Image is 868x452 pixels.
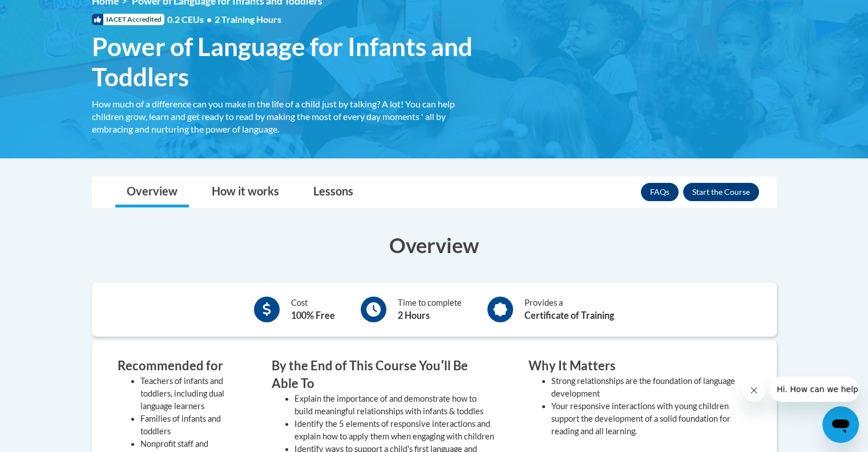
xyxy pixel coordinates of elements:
[291,310,335,321] b: 100% Free
[528,357,751,375] h3: Why It Matters
[742,379,765,402] iframe: Close message
[207,14,212,25] span: •
[822,406,859,443] iframe: Button to launch messaging window
[115,177,189,207] a: Overview
[683,183,759,201] button: Enroll
[140,413,237,438] li: Families of infants and toddlers
[118,357,237,375] h3: Recommended for
[200,177,290,207] a: How it works
[92,31,486,92] span: Power of Language for Infants and Toddlers
[294,418,494,443] li: Identify the 5 elements of responsive interactions and explain how to apply them when engaging wi...
[398,310,430,321] b: 2 Hours
[272,357,494,393] h3: By the End of This Course Youʹll Be Able To
[302,177,365,207] a: Lessons
[291,297,335,322] div: Cost
[92,231,777,259] h3: Overview
[92,14,164,25] span: IACET Accredited
[524,310,614,321] b: Certificate of Training
[92,98,486,135] div: How much of a difference can you make in the life of a child just by talking? A lot! You can help...
[770,377,859,402] iframe: Message from company
[294,393,494,418] li: Explain the importance of and demonstrate how to build meaningful relationships with infants & to...
[167,13,281,26] span: 0.2 CEUs
[215,14,281,25] span: 2 Training Hours
[140,375,237,413] li: Teachers of infants and toddlers, including dual language learners
[641,183,679,201] a: FAQs
[398,297,462,322] div: Time to complete
[7,8,92,17] span: Hi. How can we help?
[551,375,751,400] li: Strong relationships are the foundation of language development
[524,297,614,322] div: Provides a
[551,400,751,438] li: Your responsive interactions with young children support the development of a solid foundation fo...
